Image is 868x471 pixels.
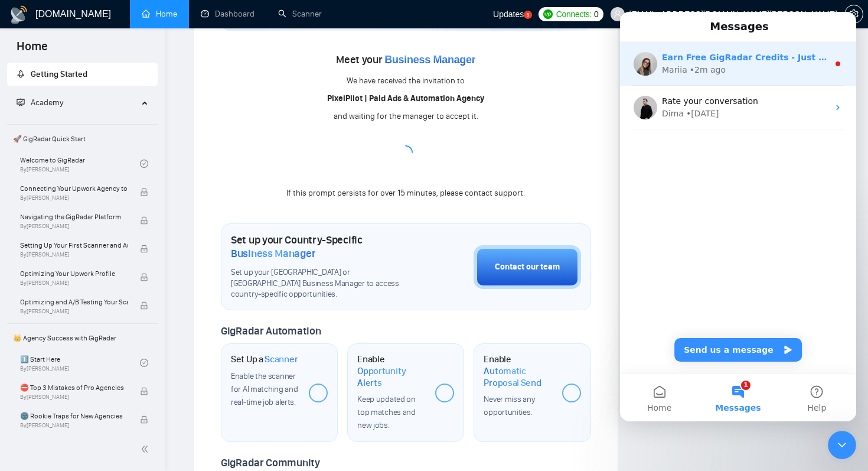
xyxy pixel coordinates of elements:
[140,387,148,395] span: lock
[20,350,140,376] a: 1️⃣ Start HereBy[PERSON_NAME]
[828,431,856,459] iframe: To enrich screen reader interactions, please activate Accessibility in Grammarly extension settings
[141,443,152,455] span: double-left
[20,410,128,422] span: 🌚 Rookie Traps for New Agencies
[614,10,622,18] span: user
[493,9,524,19] span: Updates
[231,371,298,407] span: Enable the scanner for AI matching and real-time job alerts.
[527,12,530,18] text: 5
[231,247,315,260] span: Business Manager
[221,324,321,337] span: GigRadar Automation
[8,127,156,151] span: 🚀 GigRadar Quick Start
[844,5,863,24] button: setting
[31,98,63,108] span: Academy
[17,70,25,78] span: rocket
[474,245,581,289] button: Contact our team
[8,326,156,350] span: 👑 Agency Success with GigRadar
[20,268,128,280] span: Optimizing Your Upwork Profile
[265,353,298,365] span: Scanner
[398,145,413,160] span: loading
[140,188,148,196] span: lock
[844,9,863,19] a: setting
[484,394,534,417] span: Never miss any opportunities.
[484,353,552,388] h1: Enable
[20,308,128,315] span: By [PERSON_NAME]
[20,151,140,177] a: Welcome to GigRadarBy[PERSON_NAME]
[31,69,87,79] span: Getting Started
[594,8,599,21] span: 0
[140,359,148,367] span: check-circle
[347,74,465,87] div: We have received the invitation to
[221,456,320,469] span: GigRadar Community
[20,211,128,223] span: Navigating the GigRadar Platform
[231,233,415,259] h1: Set up your Country-Specific
[357,353,426,388] h1: Enable
[357,365,426,388] span: Opportunity Alerts
[140,415,148,424] span: lock
[140,245,148,253] span: lock
[20,223,128,230] span: By [PERSON_NAME]
[278,9,322,19] a: searchScanner
[20,183,128,194] span: Connecting Your Upwork Agency to GigRadar
[20,422,128,429] span: By [PERSON_NAME]
[336,53,475,66] span: Meet your
[327,93,484,103] b: PixelPilot | Paid Ads & Automation Agency
[286,187,525,200] div: If this prompt persists for over 15 minutes, please contact support.
[231,353,298,365] h1: Set Up a
[20,394,128,401] span: By [PERSON_NAME]
[140,273,148,281] span: lock
[142,9,177,19] a: homeHome
[20,382,128,394] span: ⛔ Top 3 Mistakes of Pro Agencies
[845,9,863,19] span: setting
[20,251,128,258] span: By [PERSON_NAME]
[7,38,57,63] span: Home
[7,63,158,86] li: Getting Started
[484,365,552,388] span: Automatic Proposal Send
[231,267,415,301] span: Set up your [GEOGRAPHIC_DATA] or [GEOGRAPHIC_DATA] Business Manager to access country-specific op...
[556,8,592,21] span: Connects:
[201,9,254,19] a: dashboardDashboard
[20,194,128,202] span: By [PERSON_NAME]
[495,261,560,274] div: Contact our team
[524,11,532,19] a: 5
[140,216,148,225] span: lock
[620,12,856,421] iframe: To enrich screen reader interactions, please activate Accessibility in Grammarly extension settings
[140,160,148,168] span: check-circle
[9,5,28,24] img: logo
[384,54,475,66] span: Business Manager
[17,98,25,106] span: fund-projection-screen
[140,301,148,310] span: lock
[357,394,416,430] span: Keep updated on top matches and new jobs.
[543,9,553,19] img: upwork-logo.png
[334,110,478,123] div: and waiting for the manager to accept it.
[17,98,63,108] span: Academy
[20,296,128,308] span: Optimizing and A/B Testing Your Scanner for Better Results
[20,239,128,251] span: Setting Up Your First Scanner and Auto-Bidder
[20,280,128,287] span: By [PERSON_NAME]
